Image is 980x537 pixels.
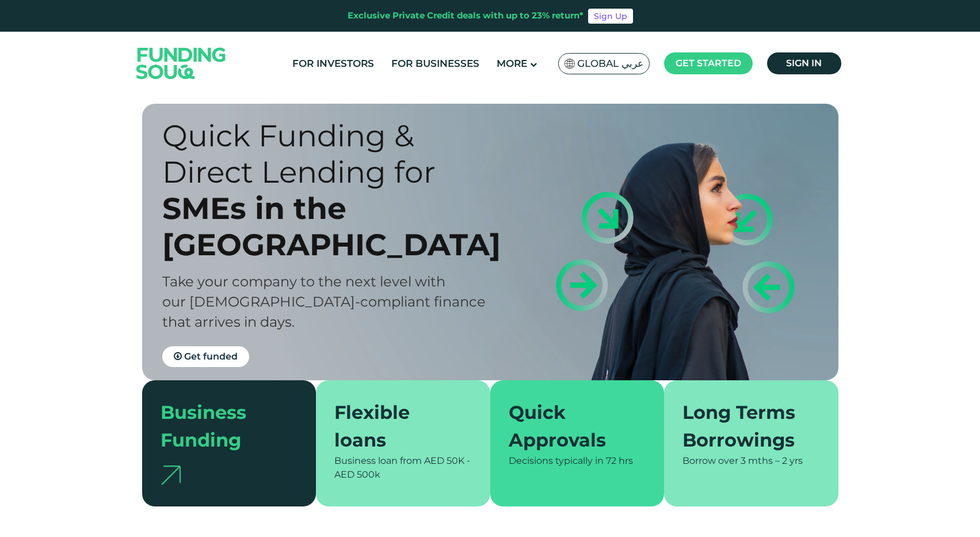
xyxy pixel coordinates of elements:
[588,9,633,24] a: Sign Up
[388,54,482,73] a: For Businesses
[125,34,238,92] img: Logo
[497,58,527,69] span: More
[786,58,822,69] span: Sign in
[184,351,238,362] span: Get funded
[162,190,510,263] div: SMEs in the [GEOGRAPHIC_DATA]
[162,118,510,190] div: Quick Funding & Direct Lending for
[682,455,738,466] span: Borrow over
[334,399,458,454] div: Flexible loans
[162,273,486,330] span: Take your company to the next level with our [DEMOGRAPHIC_DATA]-compliant finance that arrives in...
[741,455,803,466] span: 3 mths – 2 yrs
[348,9,584,22] div: Exclusive Private Credit deals with up to 23% return*
[565,59,575,69] img: SA Flag
[577,57,643,70] span: Global عربي
[509,399,632,454] div: Quick Approvals
[161,466,181,485] img: arrow
[334,455,422,466] span: Business loan from
[162,346,249,367] a: Get funded
[289,54,377,73] a: For Investors
[509,455,604,466] span: Decisions typically in
[682,399,806,454] div: Long Terms Borrowings
[767,52,841,74] a: Sign in
[676,58,741,69] span: Get started
[161,399,284,454] div: Business Funding
[606,455,633,466] span: 72 hrs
